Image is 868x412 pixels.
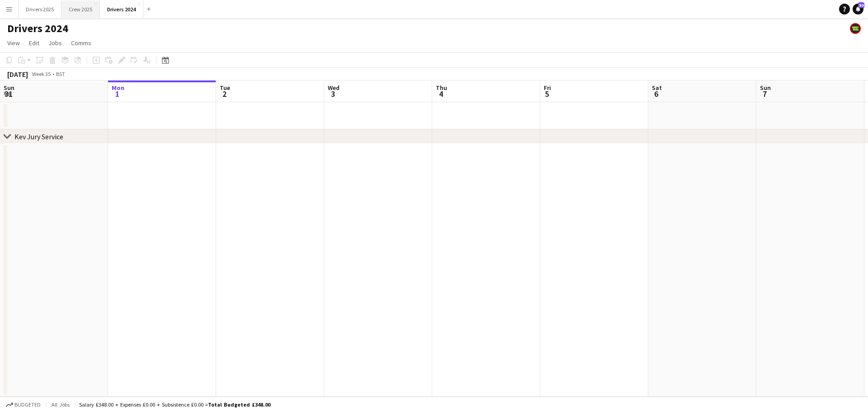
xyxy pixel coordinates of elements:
[61,0,100,18] button: Crew 2025
[71,39,91,47] span: Comms
[112,84,124,92] span: Mon
[2,89,14,99] span: 31
[25,37,43,49] a: Edit
[7,39,20,47] span: View
[56,71,65,77] div: BST
[29,39,39,47] span: Edit
[30,71,52,77] span: Week 35
[19,0,61,18] button: Drivers 2025
[67,37,95,49] a: Comms
[328,84,340,92] span: Wed
[651,89,662,99] span: 6
[7,70,28,79] div: [DATE]
[7,22,68,35] h1: Drivers 2024
[759,89,771,99] span: 7
[110,89,124,99] span: 1
[48,39,62,47] span: Jobs
[50,401,71,408] span: All jobs
[14,132,63,141] div: Kev Jury Service
[760,84,771,92] span: Sun
[858,2,864,8] span: 50
[14,402,41,408] span: Budgeted
[434,89,447,99] span: 4
[853,4,863,14] a: 50
[208,401,270,408] span: Total Budgeted £348.00
[544,84,551,92] span: Fri
[652,84,662,92] span: Sat
[79,401,270,408] div: Salary £348.00 + Expenses £0.00 + Subsistence £0.00 =
[45,37,66,49] a: Jobs
[850,23,861,34] app-user-avatar: Nicola Price
[326,89,340,99] span: 3
[4,37,24,49] a: View
[218,89,230,99] span: 2
[4,84,14,92] span: Sun
[436,84,447,92] span: Thu
[220,84,230,92] span: Tue
[5,400,42,410] button: Budgeted
[100,0,143,18] button: Drivers 2024
[542,89,551,99] span: 5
